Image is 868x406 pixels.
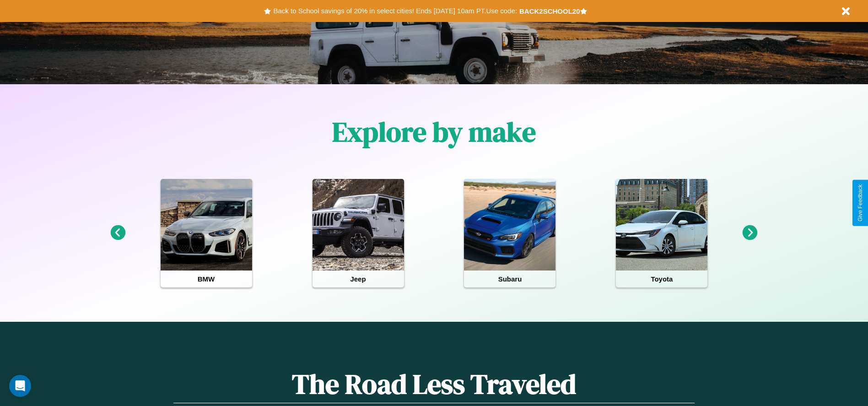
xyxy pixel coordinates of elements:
[464,271,555,287] h4: Subaru
[161,271,252,287] h4: BMW
[173,365,694,403] h1: The Road Less Traveled
[271,5,519,17] button: Back to School savings of 20% in select cities! Ends [DATE] 10am PT.Use code:
[332,113,536,151] h1: Explore by make
[616,271,707,287] h4: Toyota
[857,184,863,222] div: Give Feedback
[313,271,404,287] h4: Jeep
[519,7,580,15] b: BACK2SCHOOL20
[9,375,31,397] div: Open Intercom Messenger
